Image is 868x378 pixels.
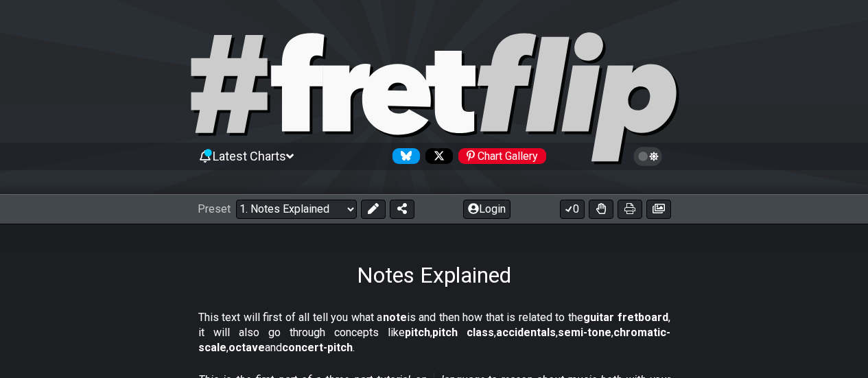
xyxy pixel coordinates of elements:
[387,148,420,164] a: Follow #fretflip at Bluesky
[640,150,656,163] span: Toggle light / dark theme
[282,341,353,354] strong: concert-pitch
[213,149,286,163] span: Latest Charts
[228,341,265,354] strong: octave
[458,148,546,164] div: Chart Gallery
[390,200,414,219] button: Share Preset
[463,200,511,219] button: Login
[432,326,494,339] strong: pitch class
[558,326,611,339] strong: semi-tone
[583,311,668,324] strong: guitar fretboard
[198,202,231,215] span: Preset
[420,148,453,164] a: Follow #fretflip at X
[357,262,511,288] h1: Notes Explained
[453,148,546,164] a: #fretflip at Pinterest
[361,200,386,219] button: Edit Preset
[383,311,407,324] strong: note
[496,326,556,339] strong: accidentals
[405,326,430,339] strong: pitch
[236,200,357,219] select: Preset
[646,200,671,219] button: Create image
[589,200,613,219] button: Toggle Dexterity for all fretkits
[198,310,670,356] p: This text will first of all tell you what a is and then how that is related to the , it will also...
[618,200,642,219] button: Print
[560,200,585,219] button: 0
